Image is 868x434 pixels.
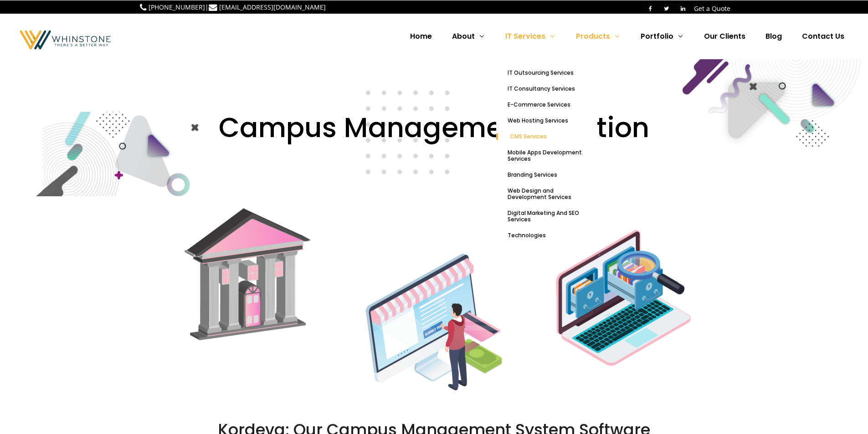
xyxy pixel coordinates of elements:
[496,70,594,77] a: IT Outsourcing Services
[401,14,441,59] a: Home
[496,117,594,124] a: Web Hosting Services
[508,148,582,163] span: Mobile Apps Development Services
[695,14,755,59] a: Our Clients
[505,31,545,41] span: IT Services
[508,171,557,179] span: Branding Services
[508,85,575,92] span: IT Consultancy Services
[632,14,693,59] a: Portfolio
[508,187,571,201] span: Web Design and Development Services
[149,3,205,11] a: [PHONE_NUMBER]
[140,2,326,12] p: |
[496,149,594,163] a: Mobile Apps Development Services
[576,31,610,41] span: Products
[496,188,594,201] a: Web Design and Development Services
[496,102,594,108] a: E-Commerce Services
[496,210,594,223] a: Digital Marketing And SEO Services
[496,232,594,239] a: Technologies
[496,86,594,92] a: IT Consultancy Services
[410,31,432,41] span: Home
[694,4,730,13] a: Get a Quote
[219,114,649,141] span: Campus Management Solution
[219,3,326,11] a: [EMAIL_ADDRESS][DOMAIN_NAME]
[567,14,630,59] a: Products
[443,14,494,59] a: About
[508,101,570,108] span: E-Commerce Services
[822,390,868,434] iframe: Chat Widget
[555,230,692,366] img: CMS Software, CMS Solutions, campus management software, campus management system software, campu...
[641,31,673,41] span: Portfolio
[765,31,782,41] span: Blog
[802,31,844,41] span: Contact Us
[508,117,568,124] span: Web Hosting Services
[508,69,574,77] span: IT Outsourcing Services
[508,209,579,223] span: Digital Marketing And SEO Services
[704,31,745,41] span: Our Clients
[496,14,565,59] a: IT Services
[496,133,594,140] a: CMS Services
[756,14,791,59] a: Blog
[496,172,594,179] a: Branding Services
[508,231,546,239] span: Technologies
[452,31,475,41] span: About
[366,254,503,390] img: campus management software, campus management system software, campus management system
[176,207,313,343] img: CMS Software, CMS Solutions, campus management software, campus management system software, campu...
[793,14,853,59] a: Contact Us
[510,133,547,140] span: CMS Services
